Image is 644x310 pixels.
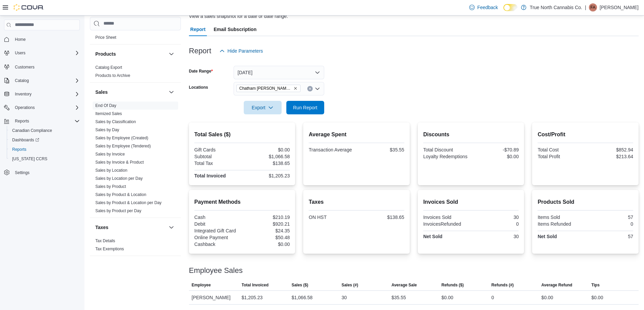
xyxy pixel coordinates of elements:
[243,228,290,233] div: $24.35
[95,35,116,40] span: Price Sheet
[9,126,80,135] span: Canadian Compliance
[95,135,148,141] span: Sales by Employee (Created)
[243,215,290,220] div: $210.19
[12,35,80,44] span: Home
[95,73,130,78] a: Products to Archive
[587,234,633,239] div: 57
[315,86,320,91] button: Open list of options
[214,23,257,36] span: Email Subscription
[492,293,494,302] div: 0
[243,161,290,166] div: $138.65
[503,11,504,11] span: Dark Mode
[95,168,127,173] a: Sales by Location
[477,4,498,11] span: Feedback
[190,23,206,36] span: Report
[591,293,603,302] div: $0.00
[591,3,596,11] span: FA
[95,111,122,116] span: Itemized Sales
[167,50,175,58] button: Products
[189,291,239,304] div: [PERSON_NAME]
[541,293,553,302] div: $0.00
[423,198,519,206] h2: Invoices Sold
[600,3,639,11] p: [PERSON_NAME]
[467,1,501,14] a: Feedback
[95,184,126,189] span: Sales by Product
[538,147,584,152] div: Total Cost
[309,147,355,152] div: Transaction Average
[194,221,241,227] div: Debit
[307,86,313,91] button: Clear input
[167,223,175,231] button: Taxes
[90,33,181,44] div: Pricing
[309,131,404,139] h2: Average Spent
[291,293,312,302] div: $1,066.58
[243,242,290,247] div: $0.00
[95,51,166,57] button: Products
[1,76,82,85] button: Catalog
[95,224,166,231] button: Taxes
[293,104,317,111] span: Run Report
[95,128,119,132] a: Sales by Day
[12,147,26,152] span: Reports
[189,13,288,20] div: View a sales snapshot for a date or date range.
[1,116,82,126] button: Reports
[423,221,470,227] div: InvoicesRefunded
[423,234,443,239] strong: Net Sold
[9,145,80,153] span: Reports
[12,128,52,133] span: Canadian Compliance
[95,73,130,78] span: Products to Archive
[95,184,126,189] a: Sales by Product
[472,154,519,159] div: $0.00
[12,77,31,85] button: Catalog
[95,89,166,95] button: Sales
[14,4,44,11] img: Cova
[243,154,290,159] div: $1,066.58
[538,154,584,159] div: Total Profit
[9,155,50,163] a: [US_STATE] CCRS
[538,234,557,239] strong: Net Sold
[194,198,290,206] h2: Payment Methods
[244,101,282,114] button: Export
[95,200,162,205] a: Sales by Product & Location per Day
[189,266,243,275] h3: Employee Sales
[243,147,290,152] div: $0.00
[95,176,143,181] span: Sales by Location per Day
[12,77,80,85] span: Catalog
[423,154,470,159] div: Loyalty Redemptions
[12,137,39,143] span: Dashboards
[12,117,32,125] button: Reports
[95,192,146,197] a: Sales by Product & Location
[189,47,211,55] h3: Report
[12,104,80,112] span: Operations
[12,49,28,57] button: Users
[242,293,263,302] div: $1,205.23
[95,111,122,116] a: Itemized Sales
[7,145,82,154] button: Reports
[90,63,181,82] div: Products
[194,161,241,166] div: Total Tax
[95,160,144,165] a: Sales by Invoice & Product
[95,51,116,57] h3: Products
[423,147,470,152] div: Total Discount
[95,65,122,70] a: Catalog Export
[587,147,633,152] div: $852.94
[9,126,55,135] a: Canadian Compliance
[4,32,80,195] nav: Complex example
[530,3,582,11] p: True North Cannabis Co.
[95,238,115,243] a: Tax Details
[293,86,297,90] button: Remove Chatham McNaughton Ave from selection in this group
[95,144,151,148] a: Sales by Employee (Tendered)
[95,151,125,157] span: Sales by Invoice
[286,101,324,114] button: Run Report
[15,37,26,42] span: Home
[90,102,181,218] div: Sales
[9,136,42,144] a: Dashboards
[95,136,148,140] a: Sales by Employee (Created)
[7,135,82,145] a: Dashboards
[248,101,278,114] span: Export
[15,170,29,175] span: Settings
[541,282,572,288] span: Average Refund
[15,118,29,124] span: Reports
[189,68,213,74] label: Date Range
[1,89,82,99] button: Inventory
